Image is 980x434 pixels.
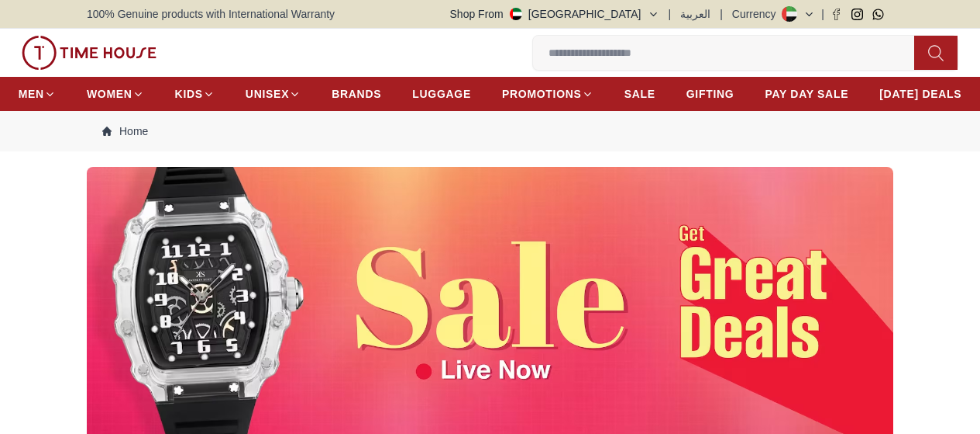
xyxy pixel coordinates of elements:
[450,6,659,22] button: Shop From[GEOGRAPHIC_DATA]
[102,123,148,139] a: Home
[765,80,848,108] a: PAY DAY SALE
[332,80,381,108] a: BRANDS
[879,86,961,102] span: [DATE] DEALS
[19,80,56,108] a: MEN
[720,6,723,22] span: |
[851,9,863,20] a: Instagram
[510,8,522,20] img: United Arab Emirates
[732,6,782,22] div: Currency
[502,80,593,108] a: PROMOTIONS
[872,9,884,20] a: Whatsapp
[765,86,848,102] span: PAY DAY SALE
[686,86,734,102] span: GIFTING
[412,86,471,102] span: LUGGAGE
[246,80,301,108] a: UNISEX
[22,36,156,70] img: ...
[669,6,672,22] span: |
[332,86,381,102] span: BRANDS
[412,80,471,108] a: LUGGAGE
[87,111,893,151] nav: Breadcrumb
[624,86,655,102] span: SALE
[624,80,655,108] a: SALE
[686,80,734,108] a: GIFTING
[175,86,203,102] span: KIDS
[502,86,582,102] span: PROMOTIONS
[87,80,144,108] a: WOMEN
[879,80,961,108] a: [DATE] DEALS
[175,80,215,108] a: KIDS
[87,6,335,22] span: 100% Genuine products with International Warranty
[19,86,44,102] span: MEN
[830,9,842,20] a: Facebook
[87,86,132,102] span: WOMEN
[246,86,289,102] span: UNISEX
[821,6,824,22] span: |
[680,6,710,22] button: العربية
